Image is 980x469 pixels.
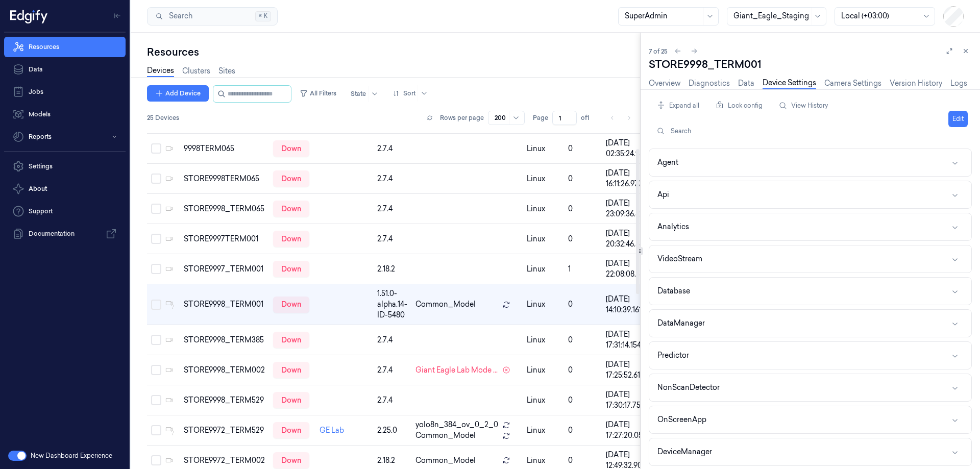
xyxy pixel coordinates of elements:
button: About [4,179,126,199]
button: Toggle Navigation [109,8,126,24]
span: Search [165,11,192,21]
button: Search⌘K [147,7,278,26]
a: Jobs [4,82,126,102]
a: Support [4,201,126,221]
a: Resources [4,37,126,57]
a: Settings [4,156,126,177]
button: Reports [4,127,126,147]
a: Documentation [4,224,126,244]
a: Data [4,59,126,80]
a: Models [4,104,126,125]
